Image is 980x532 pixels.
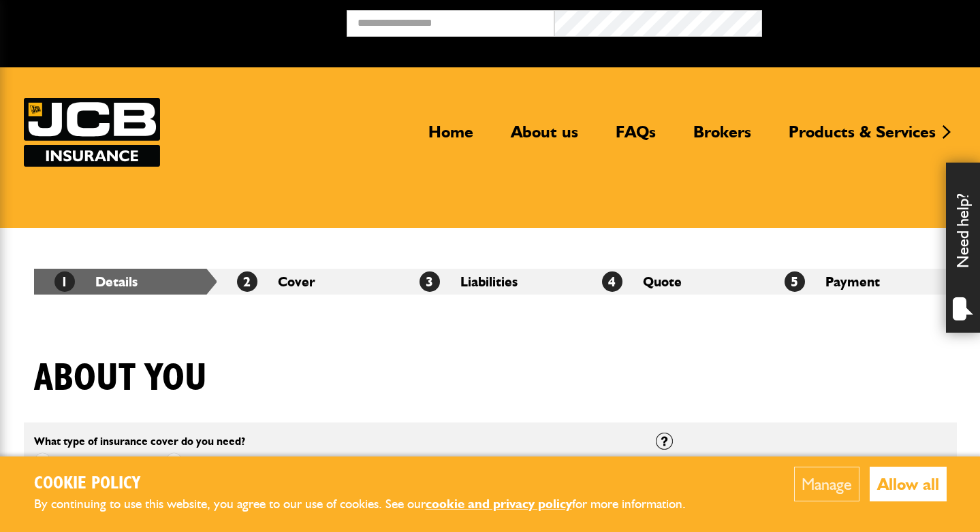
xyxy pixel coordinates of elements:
[602,271,622,292] span: 4
[794,467,859,501] button: Manage
[34,494,708,515] p: By continuing to use this website, you agree to our use of cookies. See our for more information.
[34,269,217,295] li: Details
[605,122,666,153] a: FAQs
[399,269,582,295] li: Liabilities
[165,452,321,469] label: Cover for plant and equipment
[34,356,207,401] h1: About you
[762,10,970,31] button: Broker Login
[946,163,980,333] div: Need help?
[501,122,588,153] a: About us
[764,269,947,295] li: Payment
[24,98,160,167] a: JCB Insurance Services
[420,271,440,292] span: 3
[34,473,708,495] h2: Cookie Policy
[24,98,160,167] img: JCB Insurance Services logo
[237,271,257,292] span: 2
[54,271,75,292] span: 1
[683,122,761,153] a: Brokers
[870,467,947,501] button: Allow all
[217,269,399,295] li: Cover
[778,122,946,153] a: Products & Services
[582,269,764,295] li: Quote
[426,496,572,512] a: cookie and privacy policy
[34,452,145,469] label: Cover for my liability
[418,122,484,153] a: Home
[785,271,805,292] span: 5
[34,436,245,447] label: What type of insurance cover do you need?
